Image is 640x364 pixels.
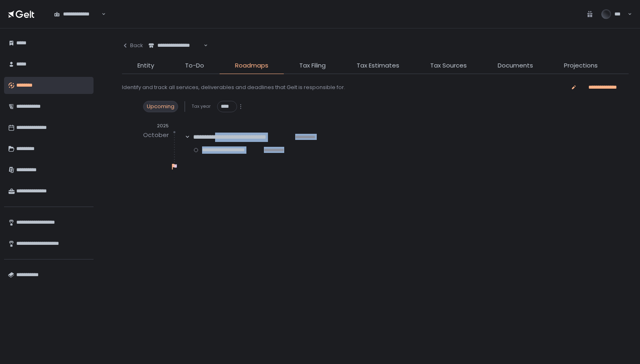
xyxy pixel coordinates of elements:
input: Search for option [202,41,203,50]
div: Back [122,42,143,49]
div: Search for option [143,37,208,54]
span: To-Do [185,61,204,70]
span: Projections [564,61,598,70]
div: October [143,129,169,142]
span: Tax Estimates [357,61,399,70]
div: Search for option [49,5,106,23]
span: Tax year [192,103,211,109]
span: Tax Filing [299,61,326,70]
span: Documents [498,61,533,70]
span: Tax Sources [430,61,467,70]
div: Identify and track all services, deliverables and deadlines that Gelt is responsible for. [122,84,345,91]
div: Upcoming [143,101,178,112]
span: Roadmaps [235,61,268,70]
span: Entity [137,61,154,70]
div: 2025 [122,123,169,129]
button: Back [122,37,143,54]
